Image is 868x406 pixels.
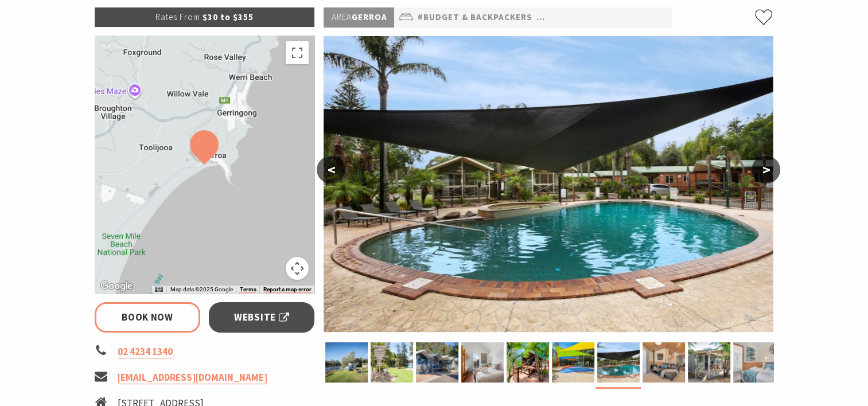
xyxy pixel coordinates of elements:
[325,342,368,382] img: Combi Van, Camping, Caravanning, Sites along Crooked River at Seven Mile Beach Holiday Park
[371,342,413,382] img: Welcome to Seven Mile Beach Holiday Park
[118,345,173,358] a: 02 4234 1340
[286,41,309,64] button: Toggle fullscreen view
[597,342,640,382] img: Beachside Pool
[416,342,458,382] img: Surf shak
[552,342,594,382] img: jumping pillow
[317,156,345,184] button: <
[461,342,504,382] img: shack 2
[155,11,203,22] span: Rates From:
[324,36,773,332] img: Beachside Pool
[507,342,549,382] img: Safari Tents at Seven Mile Beach Holiday Park
[324,7,394,28] p: Gerroa
[239,286,256,293] a: Terms (opens in new tab)
[95,7,315,27] p: $30 to $355
[95,302,201,333] a: Book Now
[733,342,776,382] img: cabin bedroom
[209,302,315,333] a: Website
[752,156,780,184] button: >
[98,279,135,294] img: Google
[331,11,351,22] span: Area
[155,286,163,294] button: Keyboard shortcuts
[98,279,135,294] a: Open this area in Google Maps (opens a new window)
[118,371,267,384] a: [EMAIL_ADDRESS][DOMAIN_NAME]
[234,310,289,325] span: Website
[263,286,311,293] a: Report a map error
[665,10,718,25] a: #Cottages
[688,342,730,382] img: Couple on cabin deck at Seven Mile Beach Holiday Park
[170,286,232,292] span: Map data ©2025 Google
[417,10,532,25] a: #Budget & backpackers
[286,257,309,280] button: Map camera controls
[536,10,661,25] a: #Camping & Holiday Parks
[643,342,685,382] img: fireplace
